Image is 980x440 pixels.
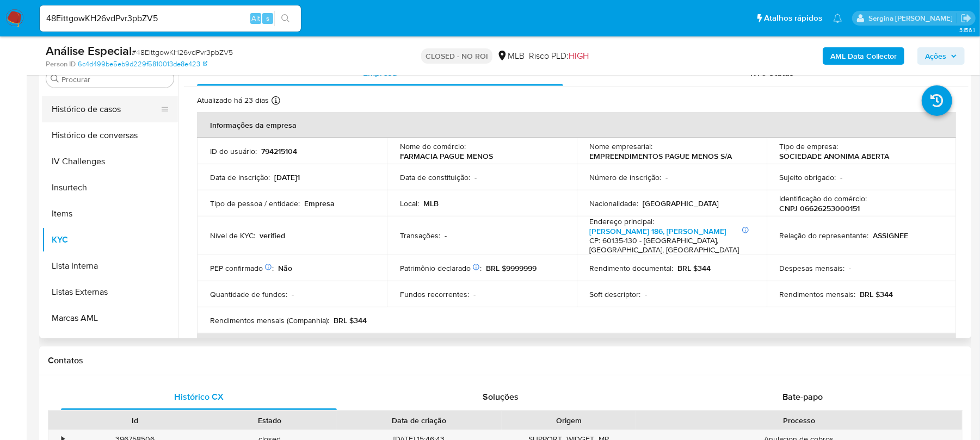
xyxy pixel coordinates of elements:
[304,199,335,208] p: Empresa
[529,50,589,62] span: Risco PLD:
[400,151,493,161] p: FARMACIA PAGUE MENOS
[400,199,419,208] p: Local :
[274,11,297,26] button: search-icon
[590,172,662,182] p: Número de inscrição :
[174,391,224,403] span: Histórico CX
[509,415,629,426] div: Origem
[645,289,648,299] p: -
[830,47,897,65] b: AML Data Collector
[590,151,732,161] p: EMPREENDIMENTOS PAGUE MENOS S/A
[132,47,233,58] span: # 48EittgowKH26vdPvr3pbZV5
[40,11,301,26] input: Pesquise usuários ou casos...
[590,199,639,208] p: Nacionalidade :
[210,315,329,325] p: Rendimentos mensais (Companhia) :
[486,263,537,273] p: BRL $9999999
[497,50,525,62] div: MLB
[780,141,839,151] p: Tipo de empresa :
[210,199,300,208] p: Tipo de pessoa / entidade :
[483,391,519,403] span: Soluções
[917,47,965,65] button: Ações
[197,333,956,360] th: Detalhes de contato
[421,48,492,64] p: CLOSED - NO ROI
[590,289,641,299] p: Soft descriptor :
[210,289,287,299] p: Quantidade de fundos :
[666,172,668,182] p: -
[42,305,178,331] button: Marcas AML
[860,289,893,299] p: BRL $344
[42,175,178,201] button: Insurtech
[46,59,76,69] b: Person ID
[334,315,367,325] p: BRL $344
[780,231,869,240] p: Relação do representante :
[210,146,257,156] p: ID do usuário :
[764,13,822,24] span: Atalhos rápidos
[61,75,169,84] input: Procurar
[590,263,674,273] p: Rendimento documental :
[260,231,285,240] p: verified
[868,13,957,23] p: sergina.neta@mercadolivre.com
[400,231,440,240] p: Transações :
[197,95,269,106] p: Atualizado há 23 dias
[590,141,653,151] p: Nome empresarial :
[51,75,59,83] button: Procurar
[960,13,972,24] a: Sair
[678,263,711,273] p: BRL $344
[780,203,860,213] p: CNPJ 06626253000151
[643,199,719,208] p: [GEOGRAPHIC_DATA]
[48,355,963,366] h1: Contatos
[590,226,727,237] a: [PERSON_NAME] 186, [PERSON_NAME]
[400,141,466,151] p: Nome do comércio :
[42,279,178,305] button: Listas Externas
[925,47,946,65] span: Ações
[261,146,297,156] p: 794215104
[78,59,207,69] a: 6c4d499be5eb9d229f5810013de8e423
[569,49,589,62] span: HIGH
[42,253,178,279] button: Lista Interna
[782,391,823,403] span: Bate-papo
[210,172,270,182] p: Data de inscrição :
[400,263,482,273] p: Patrimônio declarado :
[644,415,954,426] div: Processo
[833,14,842,23] a: Notificações
[959,26,975,34] span: 3.156.1
[780,172,836,182] p: Sujeito obrigado :
[274,172,300,182] p: [DATE]1
[46,42,132,59] b: Análise Especial
[42,227,178,253] button: KYC
[210,415,330,426] div: Estado
[873,231,909,240] p: ASSIGNEE
[474,172,477,182] p: -
[590,216,655,226] p: Endereço principal :
[473,289,476,299] p: -
[400,289,469,299] p: Fundos recorrentes :
[590,236,749,255] h4: CP: 60135-130 - [GEOGRAPHIC_DATA], [GEOGRAPHIC_DATA], [GEOGRAPHIC_DATA]
[423,199,439,208] p: MLB
[197,112,956,138] th: Informações da empresa
[780,289,856,299] p: Rendimentos mensais :
[210,263,274,273] p: PEP confirmado :
[780,263,845,273] p: Despesas mensais :
[251,13,260,23] span: Alt
[849,263,852,273] p: -
[400,172,470,182] p: Data de constituição :
[292,289,294,299] p: -
[841,172,843,182] p: -
[780,194,867,203] p: Identificação do comércio :
[344,415,494,426] div: Data de criação
[823,47,904,65] button: AML Data Collector
[75,415,195,426] div: Id
[278,263,292,273] p: Não
[42,122,178,148] button: Histórico de conversas
[780,151,890,161] p: SOCIEDADE ANONIMA ABERTA
[42,331,178,357] button: Perfis
[42,201,178,227] button: Items
[42,96,169,122] button: Histórico de casos
[266,13,269,23] span: s
[42,148,178,175] button: IV Challenges
[445,231,447,240] p: -
[210,231,255,240] p: Nível de KYC :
